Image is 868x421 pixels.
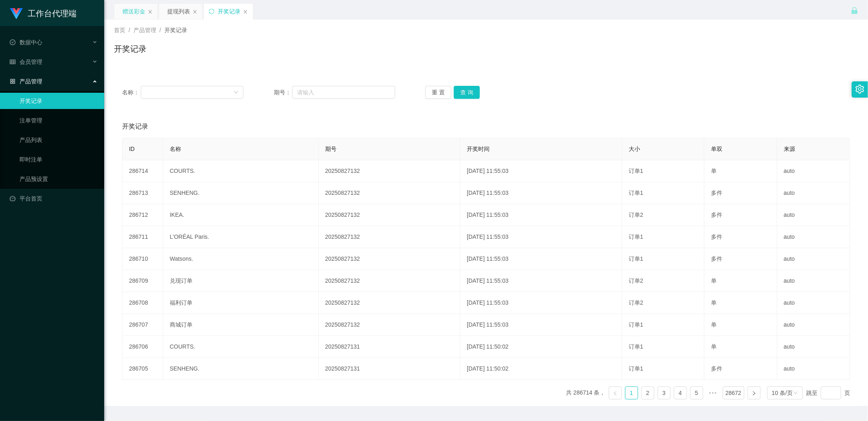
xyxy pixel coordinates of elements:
[122,160,163,182] td: 286714
[325,146,337,152] span: 期号
[772,387,793,399] div: 10 条/页
[319,336,460,358] td: 20250827131
[777,314,850,336] td: auto
[319,160,460,182] td: 20250827132
[209,9,214,14] i: 图标: sync
[10,39,15,45] i: 图标: check-circle-o
[129,146,135,152] span: ID
[625,386,638,399] li: 1
[319,292,460,314] td: 20250827132
[711,212,722,218] span: 多件
[793,390,798,396] i: 图标: down
[711,255,722,262] span: 多件
[711,168,717,174] span: 单
[467,146,490,152] span: 开奖时间
[122,358,163,380] td: 286705
[122,270,163,292] td: 286709
[10,59,42,65] span: 会员管理
[122,226,163,248] td: 286711
[711,365,722,372] span: 多件
[163,248,319,270] td: Watsons.
[777,160,850,182] td: auto
[851,7,858,14] i: 图标: lock
[163,204,319,226] td: IKEA.
[658,386,671,399] li: 3
[122,248,163,270] td: 286710
[752,391,756,396] i: 图标: right
[10,190,98,207] a: 图标: dashboard平台首页
[454,86,480,99] button: 查 询
[20,151,98,168] a: 即时注单
[711,233,722,240] span: 多件
[711,321,717,328] span: 单
[723,387,744,399] a: 28672
[460,314,622,336] td: [DATE] 11:55:03
[10,78,42,85] span: 产品管理
[122,204,163,226] td: 286712
[784,146,795,152] span: 来源
[122,88,141,97] span: 名称：
[460,226,622,248] td: [DATE] 11:55:03
[658,387,670,399] a: 3
[170,146,181,152] span: 名称
[20,112,98,129] a: 注单管理
[10,59,15,65] i: 图标: table
[777,182,850,204] td: auto
[20,93,98,109] a: 开奖记录
[192,9,197,14] i: 图标: close
[114,27,125,33] span: 首页
[460,336,622,358] td: [DATE] 11:50:02
[691,387,703,399] a: 5
[122,4,145,19] div: 赠送彩金
[706,386,719,399] li: 向后 5 页
[319,226,460,248] td: 20250827132
[806,386,850,399] div: 跳至 页
[319,182,460,204] td: 20250827132
[460,248,622,270] td: [DATE] 11:55:03
[855,85,864,94] i: 图标: setting
[777,204,850,226] td: auto
[613,391,618,396] i: 图标: left
[20,171,98,187] a: 产品预设置
[28,0,77,26] h1: 工作台代理端
[122,292,163,314] td: 286708
[706,386,719,399] span: •••
[122,336,163,358] td: 286706
[711,299,717,306] span: 单
[777,248,850,270] td: auto
[460,204,622,226] td: [DATE] 11:55:03
[566,386,606,399] li: 共 286714 条，
[629,233,643,240] span: 订单1
[160,27,161,33] span: /
[218,4,241,19] div: 开奖记录
[122,122,148,131] span: 开奖记录
[319,314,460,336] td: 20250827132
[10,10,77,16] a: 工作台代理端
[625,387,638,399] a: 1
[425,86,451,99] button: 重 置
[114,43,146,55] h1: 开奖记录
[167,4,190,19] div: 提现列表
[777,336,850,358] td: auto
[319,270,460,292] td: 20250827132
[292,86,395,99] input: 请输入
[711,146,722,152] span: 单双
[748,386,761,399] li: 下一页
[163,226,319,248] td: L'ORÉAL Paris.
[129,27,130,33] span: /
[629,168,643,174] span: 订单1
[642,387,654,399] a: 2
[10,8,23,20] img: logo.9652507e.png
[163,292,319,314] td: 福利订单
[674,387,687,399] a: 4
[163,160,319,182] td: COURTS.
[163,182,319,204] td: SENHENG.
[148,9,153,14] i: 图标: close
[641,386,654,399] li: 2
[711,277,717,284] span: 单
[319,204,460,226] td: 20250827132
[674,386,687,399] li: 4
[10,39,42,46] span: 数据中心
[629,146,640,152] span: 大小
[690,386,703,399] li: 5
